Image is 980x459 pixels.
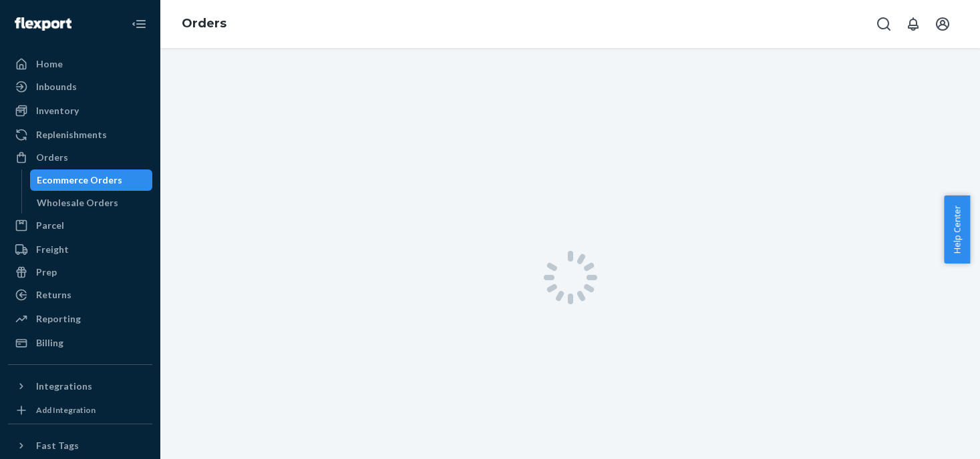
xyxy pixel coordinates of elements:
[8,332,152,354] a: Billing
[36,57,63,71] div: Home
[8,76,152,97] a: Inbounds
[8,215,152,236] a: Parcel
[36,404,96,416] div: Add Integration
[8,402,152,418] a: Add Integration
[182,16,226,31] a: Orders
[8,376,152,397] button: Integrations
[37,173,122,187] div: Ecommerce Orders
[36,288,71,302] div: Returns
[36,439,79,452] div: Fast Tags
[36,243,69,256] div: Freight
[36,266,57,279] div: Prep
[36,312,81,326] div: Reporting
[8,124,152,145] a: Replenishments
[30,192,153,213] a: Wholesale Orders
[36,380,92,393] div: Integrations
[171,5,237,43] ol: breadcrumbs
[15,17,71,31] img: Flexport logo
[8,284,152,306] a: Returns
[36,104,79,117] div: Inventory
[8,100,152,121] a: Inventory
[36,219,64,232] div: Parcel
[8,53,152,75] a: Home
[944,195,970,264] button: Help Center
[30,169,153,191] a: Ecommerce Orders
[8,239,152,260] a: Freight
[36,151,68,164] div: Orders
[36,80,77,93] div: Inbounds
[8,435,152,456] button: Fast Tags
[870,11,897,37] button: Open Search Box
[900,11,927,37] button: Open notifications
[36,336,63,350] div: Billing
[8,308,152,330] a: Reporting
[8,147,152,168] a: Orders
[37,196,118,209] div: Wholesale Orders
[126,11,152,37] button: Close Navigation
[36,128,107,141] div: Replenishments
[929,11,956,37] button: Open account menu
[8,262,152,283] a: Prep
